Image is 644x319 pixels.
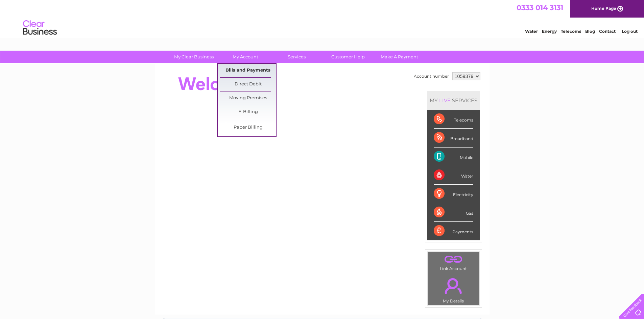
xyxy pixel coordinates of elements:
[434,185,473,203] div: Electricity
[434,222,473,240] div: Payments
[434,110,473,129] div: Telecoms
[220,105,276,119] a: E-Billing
[220,64,276,77] a: Bills and Payments
[23,18,57,38] img: logo.png
[269,51,325,63] a: Services
[220,121,276,134] a: Paper Billing
[434,166,473,185] div: Water
[525,29,538,34] a: Water
[412,71,451,82] td: Account number
[622,29,638,34] a: Log out
[438,97,452,104] div: LIVE
[561,29,581,34] a: Telecoms
[429,254,478,265] a: .
[427,91,480,110] div: MY SERVICES
[372,51,427,63] a: Make A Payment
[542,29,557,34] a: Energy
[434,203,473,222] div: Gas
[427,272,480,305] td: My Details
[599,29,616,34] a: Contact
[220,78,276,91] a: Direct Debit
[434,148,473,166] div: Mobile
[517,3,563,12] a: 0333 014 3131
[217,51,273,63] a: My Account
[320,51,376,63] a: Customer Help
[166,51,222,63] a: My Clear Business
[434,129,473,147] div: Broadband
[427,251,480,273] td: Link Account
[163,4,482,33] div: Clear Business is a trading name of Verastar Limited (registered in [GEOGRAPHIC_DATA] No. 3667643...
[220,91,276,105] a: Moving Premises
[429,274,478,298] a: .
[585,29,595,34] a: Blog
